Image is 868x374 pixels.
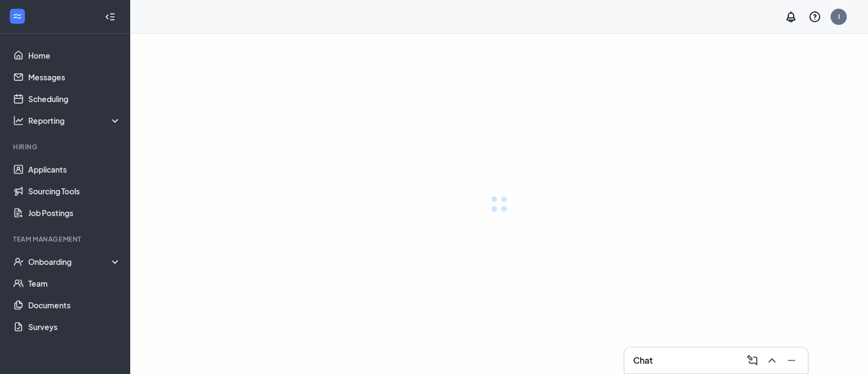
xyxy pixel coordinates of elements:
[782,352,799,369] button: Minimize
[105,11,116,22] svg: Collapse
[746,354,759,367] svg: ComposeMessage
[762,352,780,369] button: ChevronUp
[784,10,797,23] svg: Notifications
[28,88,121,110] a: Scheduling
[28,202,121,224] a: Job Postings
[28,316,121,338] a: Surveys
[28,45,121,66] a: Home
[28,66,121,88] a: Messages
[13,256,24,267] svg: UserCheck
[28,272,121,294] a: Team
[785,354,798,367] svg: Minimize
[13,234,119,244] div: Team Management
[633,354,653,366] h3: Chat
[28,115,122,126] div: Reporting
[28,256,122,267] div: Onboarding
[13,142,119,151] div: Hiring
[13,115,24,126] svg: Analysis
[808,10,821,23] svg: QuestionInfo
[743,352,760,369] button: ComposeMessage
[838,12,840,21] div: I
[28,294,121,316] a: Documents
[28,159,121,180] a: Applicants
[765,354,778,367] svg: ChevronUp
[28,180,121,202] a: Sourcing Tools
[12,11,23,22] svg: WorkstreamLogo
